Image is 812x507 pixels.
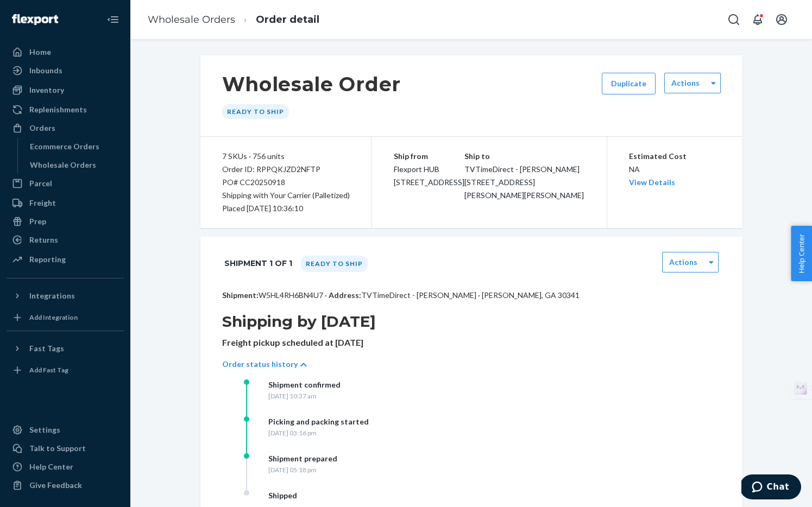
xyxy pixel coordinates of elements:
p: Estimated Cost [629,150,721,163]
button: Open notifications [747,9,769,30]
div: Fast Tags [29,343,64,354]
div: Returns [29,235,58,245]
label: Actions [669,257,697,268]
h1: Wholesale Order [222,73,401,96]
a: Freight [7,194,124,212]
a: Help Center [7,458,124,476]
div: Shipped [268,490,297,501]
div: [DATE] 05:18 pm [268,465,337,474]
label: Actions [671,78,700,88]
div: Inventory [29,85,64,96]
div: Add Fast Tag [29,365,68,375]
button: Close Navigation [102,9,124,30]
div: Ecommerce Orders [30,141,99,152]
a: Order detail [256,14,319,26]
div: Ready to ship [222,104,289,119]
div: Wholesale Orders [30,160,96,170]
button: Open account menu [771,9,792,30]
button: Integrations [7,287,124,305]
ol: breadcrumbs [139,4,328,36]
div: NA [629,150,721,189]
p: Order status history [222,359,298,370]
div: Settings [29,424,60,435]
a: Reporting [7,251,124,268]
div: Integrations [29,290,75,301]
img: Flexport logo [12,14,58,25]
button: Open Search Box [723,9,745,30]
p: Ship to [464,150,586,163]
a: Returns [7,231,124,249]
h1: Shipping by [DATE] [222,312,721,331]
span: Flexport HUB [STREET_ADDRESS] [394,164,464,187]
div: Reporting [29,254,66,265]
div: Orders [29,123,55,134]
div: Shipment confirmed [268,379,341,390]
iframe: Opens a widget where you can chat to one of our agents [741,474,801,502]
span: Shipment: [222,290,259,300]
div: Help Center [29,461,73,472]
div: Parcel [29,178,52,189]
h1: Shipment 1 of 1 [224,252,292,275]
div: Placed [DATE] 10:36:10 [222,202,350,215]
a: Inventory [7,81,124,99]
a: Add Fast Tag [7,362,124,379]
div: Replenishments [29,104,87,115]
a: Add Integration [7,309,124,326]
div: Talk to Support [29,443,86,454]
div: 7 SKUs · 756 units [222,150,350,163]
div: Add Integration [29,313,78,322]
a: View Details [629,178,675,187]
a: Parcel [7,175,124,192]
a: Home [7,43,124,61]
p: Ship from [394,150,464,163]
span: Address: [329,290,361,300]
a: Wholesale Orders [148,14,235,26]
a: Prep [7,213,124,230]
div: Order ID: RPPQKJZD2NFTP [222,163,350,176]
a: Replenishments [7,101,124,118]
button: Give Feedback [7,477,124,494]
a: Settings [7,421,124,439]
a: Wholesale Orders [24,156,124,174]
div: Inbounds [29,65,62,76]
button: Duplicate [602,73,656,94]
div: Shipment prepared [268,453,337,464]
div: PO# CC20250918 [222,176,350,189]
div: Freight [29,198,56,208]
p: Shipping with Your Carrier (Palletized) [222,189,350,202]
div: Picking and packing started [268,416,369,427]
span: TVTimeDirect - [PERSON_NAME] [STREET_ADDRESS][PERSON_NAME][PERSON_NAME] [464,164,584,200]
p: W5HL4RH6BN4U7 · TVTimeDirect - [PERSON_NAME] · [PERSON_NAME], GA 30341 [222,290,721,301]
a: Ecommerce Orders [24,138,124,155]
p: Freight pickup scheduled at [DATE] [222,337,721,349]
div: [DATE] 10:37 am [268,391,341,401]
div: Home [29,47,51,58]
div: [DATE] 03:16 pm [268,428,369,438]
button: Fast Tags [7,340,124,357]
div: Prep [29,216,46,227]
a: Orders [7,119,124,137]
a: Inbounds [7,62,124,79]
button: Talk to Support [7,440,124,457]
div: Give Feedback [29,480,82,491]
button: Help Center [791,226,812,281]
div: Ready to ship [301,256,368,272]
